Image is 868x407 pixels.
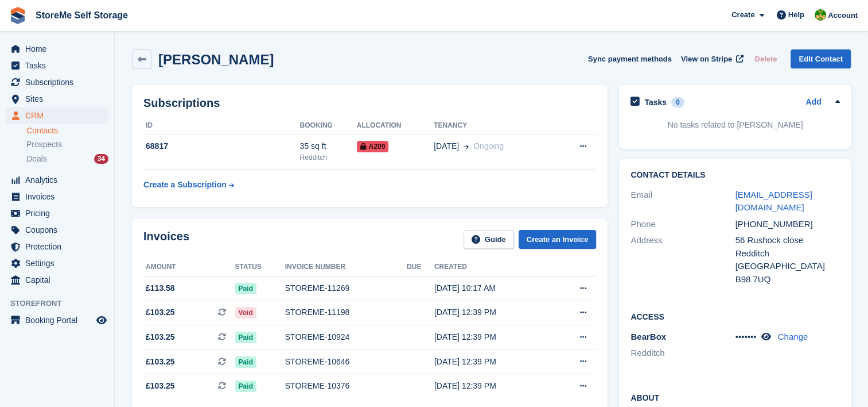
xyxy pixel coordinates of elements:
a: Prospects [26,139,108,151]
span: Subscriptions [25,74,94,90]
span: A209 [357,141,389,152]
span: Deals [26,153,47,164]
span: £103.25 [146,331,175,343]
span: Pricing [25,205,94,221]
div: [DATE] 12:39 PM [434,380,551,392]
span: Storefront [10,298,114,309]
div: [DATE] 10:17 AM [434,282,551,294]
span: ••••••• [735,332,756,341]
div: 0 [671,97,684,107]
span: Paid [235,356,256,368]
span: Sites [25,91,94,107]
a: Change [778,332,808,341]
div: Address [630,234,735,286]
span: Invoices [25,189,94,205]
div: 68817 [143,140,300,152]
a: menu [6,239,108,255]
span: Capital [25,272,94,288]
span: Analytics [25,172,94,188]
span: Settings [25,255,94,271]
div: [DATE] 12:39 PM [434,306,551,318]
th: Invoice number [285,258,407,277]
div: B98 7UQ [735,273,839,286]
button: Delete [750,49,781,68]
a: menu [6,172,108,188]
div: [PHONE_NUMBER] [735,218,839,231]
th: Allocation [357,117,434,135]
div: STOREME-10924 [285,331,407,343]
th: Amount [143,258,235,277]
div: STOREME-11269 [285,282,407,294]
span: Paid [235,283,256,294]
span: BearBox [630,332,666,341]
span: Prospects [26,139,62,150]
span: Help [788,9,804,21]
div: Email [630,189,735,214]
a: menu [6,189,108,205]
span: Void [235,307,256,318]
div: 34 [94,154,108,164]
span: CRM [25,107,94,124]
a: Edit Contact [791,49,851,68]
span: Protection [25,239,94,255]
img: StorMe [815,9,826,21]
a: menu [6,222,108,238]
span: Ongoing [473,141,504,151]
a: menu [6,74,108,90]
span: [DATE] [434,140,459,152]
h2: Contact Details [630,171,839,180]
span: Account [828,10,858,21]
a: Create an Invoice [519,230,597,249]
button: Sync payment methods [588,49,672,68]
div: Redditch [300,152,357,163]
a: Contacts [26,125,108,136]
a: menu [6,107,108,124]
a: Create a Subscription [143,174,234,195]
p: No tasks related to [PERSON_NAME] [630,119,839,131]
th: Tenancy [434,117,555,135]
span: £113.58 [146,282,175,294]
div: [DATE] 12:39 PM [434,331,551,343]
span: £103.25 [146,356,175,368]
a: [EMAIL_ADDRESS][DOMAIN_NAME] [735,190,812,213]
th: Booking [300,117,357,135]
div: Phone [630,218,735,231]
a: menu [6,312,108,328]
span: Paid [235,381,256,392]
a: menu [6,205,108,221]
span: Tasks [25,57,94,74]
span: £103.25 [146,380,175,392]
a: Guide [464,230,514,249]
h2: About [630,391,839,403]
div: [DATE] 12:39 PM [434,356,551,368]
div: 56 Rushock close [735,234,839,247]
img: stora-icon-8386f47178a22dfd0bd8f6a31ec36ba5ce8667c1dd55bd0f319d3a0aa187defe.svg [9,7,26,24]
a: Deals 34 [26,153,108,165]
div: STOREME-11198 [285,306,407,318]
li: Redditch [630,347,735,360]
div: [GEOGRAPHIC_DATA] [735,260,839,273]
h2: Tasks [644,97,667,107]
div: STOREME-10376 [285,380,407,392]
h2: Access [630,310,839,322]
h2: Invoices [143,230,189,249]
span: Home [25,41,94,57]
div: STOREME-10646 [285,356,407,368]
a: Preview store [95,313,108,327]
a: menu [6,255,108,271]
a: menu [6,41,108,57]
span: Coupons [25,222,94,238]
th: Due [407,258,434,277]
a: Add [805,96,821,109]
a: View on Stripe [676,49,746,68]
span: View on Stripe [681,53,732,65]
span: Create [731,9,754,21]
div: Redditch [735,247,839,260]
a: StoreMe Self Storage [31,6,133,25]
span: Booking Portal [25,312,94,328]
a: menu [6,57,108,74]
th: Created [434,258,551,277]
h2: [PERSON_NAME] [158,52,274,67]
th: Status [235,258,285,277]
th: ID [143,117,300,135]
